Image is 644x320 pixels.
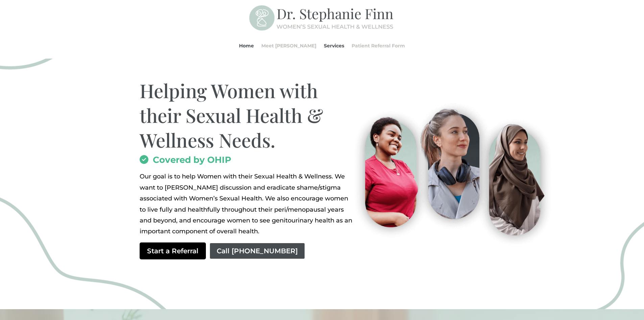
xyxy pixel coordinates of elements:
a: Meet [PERSON_NAME] [261,33,316,59]
h1: Helping Women with their Sexual Health & Wellness Needs. [140,78,354,155]
a: Patient Referral Form [352,33,405,59]
h2: Covered by OHIP [140,155,354,168]
div: Page 1 [140,171,354,237]
a: Services [324,33,344,59]
a: Call [PHONE_NUMBER] [209,242,305,259]
p: Our goal is to help Women with their Sexual Health & Wellness. We want to [PERSON_NAME] discussio... [140,171,354,237]
img: Visit-Pleasure-MD-Ontario-Women-Sexual-Health-and-Wellness [346,99,555,244]
a: Home [239,33,254,59]
a: Start a Referral [140,242,206,259]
